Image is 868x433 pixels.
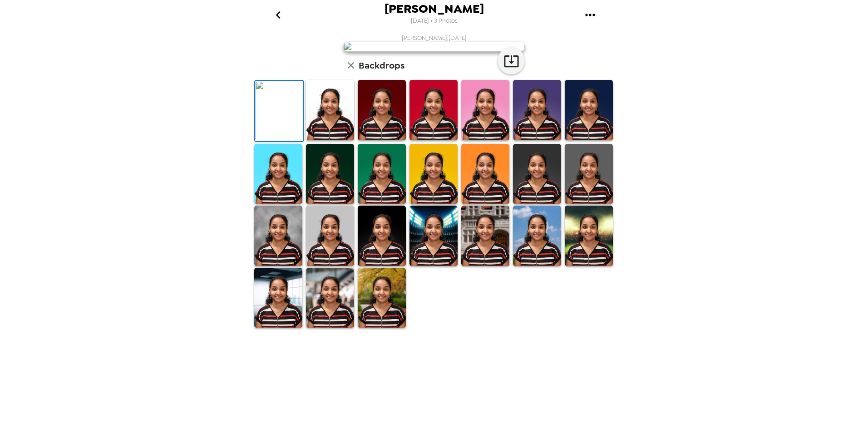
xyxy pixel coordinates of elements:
[359,58,404,73] h6: Backdrops
[411,15,458,27] span: [DATE] • 3 Photos
[343,42,525,52] img: user
[255,81,303,141] img: Original
[402,34,467,42] span: [PERSON_NAME] , [DATE]
[385,3,484,15] span: [PERSON_NAME]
